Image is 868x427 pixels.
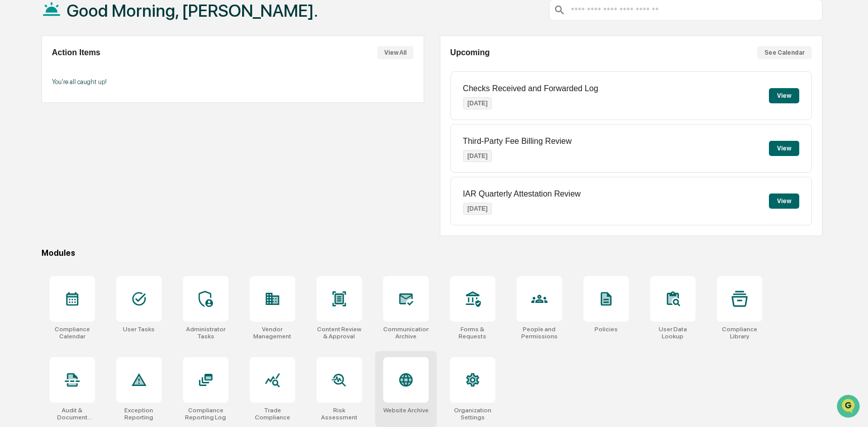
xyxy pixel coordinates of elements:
[10,77,28,96] img: 1746055101610-c473b297-6a78-478c-a979-82029cc54cd1
[6,143,68,161] a: 🔎Data Lookup
[101,172,122,179] span: Pylon
[450,407,495,421] div: Organization Settings
[450,48,490,57] h2: Upcoming
[50,407,95,421] div: Audit & Document Logs
[10,129,18,137] div: 🖐️
[650,326,696,340] div: User Data Lookup
[83,128,125,138] span: Attestations
[116,407,162,421] div: Exception Reporting
[463,137,572,146] p: Third-Party Fee Billing Review
[836,394,863,421] iframe: Open customer support
[383,326,429,340] div: Communications Archive
[450,326,495,340] div: Forms & Requests
[717,326,762,340] div: Compliance Library
[463,150,492,162] p: [DATE]
[377,46,414,59] button: View All
[20,147,64,157] span: Data Lookup
[250,326,295,340] div: Vendor Management
[769,88,799,103] button: View
[73,129,81,137] div: 🗄️
[769,193,799,209] button: View
[52,48,101,57] h2: Action Items
[316,326,362,340] div: Content Review & Approval
[34,77,166,88] div: Start new chat
[67,1,318,21] h1: Good Morning, [PERSON_NAME].
[34,88,128,96] div: We're available if you need us!
[50,326,95,340] div: Compliance Calendar
[6,124,69,142] a: 🖐️Preclearance
[463,97,492,109] p: [DATE]
[463,189,581,199] p: IAR Quarterly Attestation Review
[10,148,18,156] div: 🔎
[172,81,184,93] button: Start new chat
[250,407,295,421] div: Trade Compliance
[383,407,429,414] div: Website Archive
[183,326,229,340] div: Administrator Tasks
[10,21,184,37] p: How can we help?
[316,407,362,421] div: Risk Assessment
[41,248,823,258] div: Modules
[20,128,65,138] span: Preclearance
[757,46,812,59] button: See Calendar
[769,141,799,156] button: View
[183,407,229,421] div: Compliance Reporting Log
[595,326,618,333] div: Policies
[123,326,155,333] div: User Tasks
[69,124,129,142] a: 🗄️Attestations
[517,326,562,340] div: People and Permissions
[463,203,492,215] p: [DATE]
[71,171,122,179] a: Powered byPylon
[463,84,599,93] p: Checks Received and Forwarded Log
[52,78,414,86] p: You're all caught up!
